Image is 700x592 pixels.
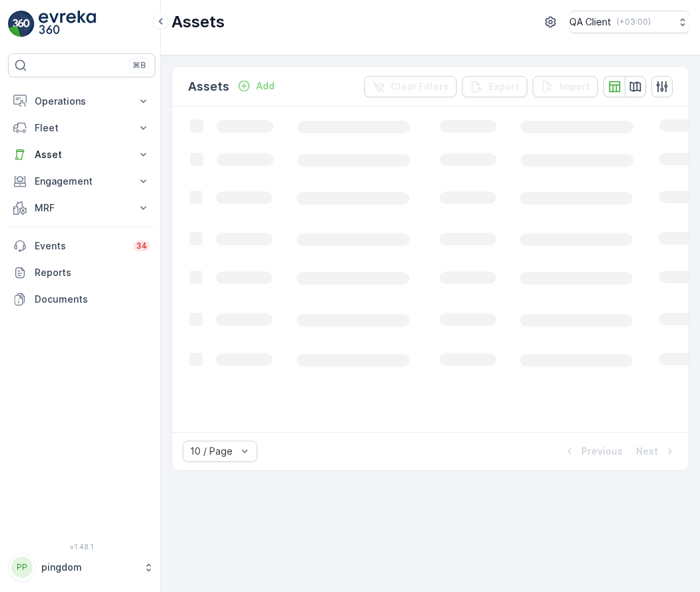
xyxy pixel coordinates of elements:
[569,15,611,29] p: QA Client
[136,241,147,251] p: 34
[8,286,155,313] a: Documents
[8,195,155,221] button: MRF
[35,293,150,306] p: Documents
[232,78,280,94] button: Add
[462,76,527,97] button: Export
[8,543,155,551] span: v 1.48.1
[617,17,651,27] p: ( +03:00 )
[364,76,457,97] button: Clear Filters
[39,11,96,37] img: logo_light-DOdMpM7g.png
[171,11,225,33] p: Assets
[581,445,623,458] p: Previous
[133,60,146,71] p: ⌘B
[569,11,689,33] button: QA Client(+03:00)
[35,201,129,215] p: MRF
[635,443,678,459] button: Next
[8,141,155,168] button: Asset
[11,557,33,578] div: PP
[489,80,519,93] p: Export
[559,80,590,93] p: Import
[8,11,35,37] img: logo
[35,148,129,161] p: Asset
[35,121,129,135] p: Fleet
[35,266,150,279] p: Reports
[8,259,155,286] a: Reports
[8,88,155,115] button: Operations
[41,561,137,574] p: pingdom
[391,80,449,93] p: Clear Filters
[35,175,129,188] p: Engagement
[8,168,155,195] button: Engagement
[533,76,598,97] button: Import
[188,77,229,96] p: Assets
[8,553,155,581] button: PPpingdom
[636,445,658,458] p: Next
[8,233,155,259] a: Events34
[35,95,129,108] p: Operations
[35,239,125,253] p: Events
[8,115,155,141] button: Fleet
[256,79,275,93] p: Add
[561,443,624,459] button: Previous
